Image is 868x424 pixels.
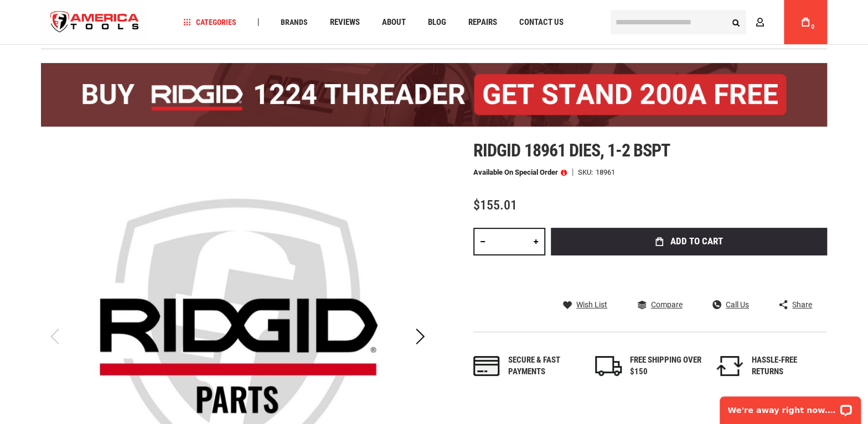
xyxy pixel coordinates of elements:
[178,15,241,30] a: Categories
[712,389,868,424] iframe: LiveChat chat widget
[473,169,567,176] p: Available on Special Order
[751,354,823,378] div: HASSLE-FREE RETURNS
[276,15,313,30] a: Brands
[637,300,682,310] a: Compare
[549,259,829,291] iframe: Secure express checkout frame
[423,15,451,30] a: Blog
[325,15,365,30] a: Reviews
[473,197,517,213] span: $155.01
[41,2,148,43] img: America Tools
[551,228,827,255] button: Add to Cart
[725,12,746,33] button: Search
[726,301,749,308] span: Call Us
[811,24,814,30] span: 0
[41,63,827,127] img: BOGO: Buy the RIDGID® 1224 Threader (26092), get the 92467 200A Stand FREE!
[596,169,615,176] div: 18961
[670,237,723,246] span: Add to Cart
[468,18,497,27] span: Repairs
[519,18,564,27] span: Contact Us
[377,15,411,30] a: About
[183,18,236,26] span: Categories
[281,18,308,26] span: Brands
[514,15,569,30] a: Contact Us
[508,354,580,378] div: Secure & fast payments
[650,301,682,308] span: Compare
[712,300,749,310] a: Call Us
[576,301,607,308] span: Wish List
[595,356,622,376] img: shipping
[716,356,743,376] img: returns
[792,301,812,308] span: Share
[563,300,607,310] a: Wish List
[463,15,502,30] a: Repairs
[330,18,360,27] span: Reviews
[473,356,500,376] img: payments
[630,354,702,378] div: FREE SHIPPING OVER $150
[41,2,148,43] a: store logo
[473,140,670,161] span: Ridgid 18961 dies, 1-2 bspt
[382,18,406,27] span: About
[428,18,446,27] span: Blog
[578,169,596,176] strong: SKU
